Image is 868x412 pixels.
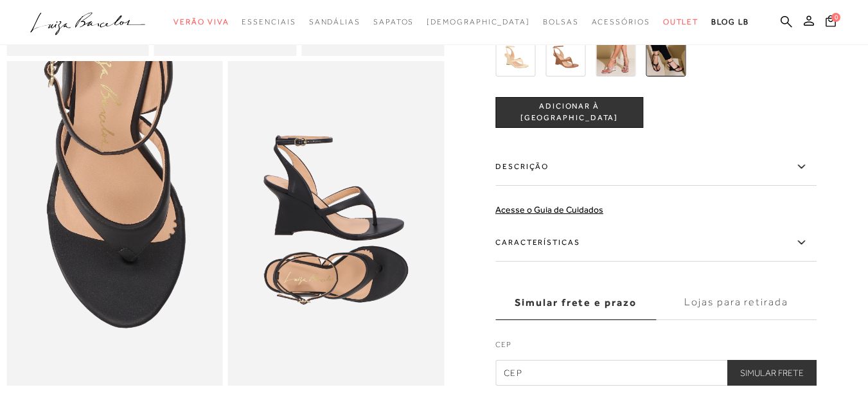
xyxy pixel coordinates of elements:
a: categoryNavScreenReaderText [242,10,296,34]
label: Descrição [495,148,817,186]
img: image [228,61,445,386]
span: Essenciais [242,17,296,26]
label: CEP [495,339,817,357]
span: Verão Viva [173,17,229,26]
a: BLOG LB [711,10,748,34]
span: Bolsas [543,17,579,26]
span: Outlet [663,17,699,26]
a: noSubCategoriesText [427,10,530,34]
a: categoryNavScreenReaderText [592,10,650,34]
span: Sapatos [373,17,414,26]
label: Lojas para retirada [656,285,817,320]
a: categoryNavScreenReaderText [543,10,579,34]
span: ADICIONAR À [GEOGRAPHIC_DATA] [496,102,642,124]
span: Sandálias [309,17,360,26]
a: Acesse o Guia de Cuidados [495,204,603,215]
img: SANDÁLIA ANABELA DE DEDO EM COURO CARAMELO [545,37,585,76]
a: categoryNavScreenReaderText [173,10,229,34]
label: Simular frete e prazo [495,285,656,320]
button: 0 [822,14,840,31]
a: categoryNavScreenReaderText [309,10,360,34]
button: ADICIONAR À [GEOGRAPHIC_DATA] [495,97,643,128]
span: 0 [831,13,840,22]
img: SANDÁLIA ANABELA DE DEDO EM COURO BAUNILHA [495,37,535,76]
label: Características [495,224,817,262]
img: image [6,61,223,386]
a: categoryNavScreenReaderText [663,10,699,34]
span: Acessórios [592,17,650,26]
a: categoryNavScreenReaderText [373,10,414,34]
button: Simular Frete [727,360,817,386]
img: SANDÁLIA ANABELA DE DEDO EM COURO PRATA [596,37,635,76]
span: [DEMOGRAPHIC_DATA] [427,17,530,26]
span: BLOG LB [711,17,748,26]
img: SANDÁLIA ANABELA DE DEDO EM COURO PRETO [646,37,686,76]
input: CEP [495,360,817,386]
